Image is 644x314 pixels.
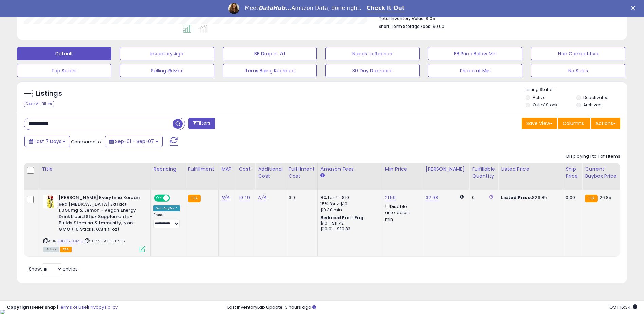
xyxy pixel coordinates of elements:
h5: Listings [36,89,62,99]
div: 0.00 [566,195,577,201]
span: Sep-01 - Sep-07 [115,138,154,145]
div: MAP [221,165,233,173]
span: Compared to: [71,139,102,145]
div: Disable auto adjust min [385,203,418,222]
b: [PERSON_NAME] Everytime Korean Red [MEDICAL_DATA] Extract 1,050mg & Lemon - Vegan Energy Drink Li... [59,195,141,234]
button: Top Sellers [17,64,111,77]
label: Active [533,94,545,100]
a: Check It Out [367,5,405,12]
button: Actions [591,118,620,129]
li: $105 [379,14,615,22]
i: DataHub... [258,5,291,11]
div: Clear All Filters [24,101,54,107]
button: Columns [558,118,590,129]
div: Fulfillment Cost [289,165,315,180]
div: 15% for > $10 [320,201,377,207]
a: 21.59 [385,194,396,201]
div: [PERSON_NAME] [426,165,466,173]
span: 2025-09-15 16:34 GMT [609,304,637,310]
div: Additional Cost [258,165,283,180]
b: Total Inventory Value: [379,16,425,21]
small: FBA [585,195,597,202]
div: Repricing [153,165,182,173]
div: Win BuyBox * [153,205,180,211]
img: 41UGFR3Q2CL._SL40_.jpg [43,195,57,208]
a: 32.98 [426,194,438,201]
a: N/A [258,194,266,201]
div: Preset: [153,213,180,228]
div: seller snap | | [7,304,118,311]
button: BB Drop in 7d [223,47,317,60]
div: Cost [239,165,253,173]
div: Meet Amazon Data, done right. [245,5,361,12]
b: Reduced Prof. Rng. [320,215,365,221]
button: No Sales [531,64,625,77]
button: BB Price Below Min [428,47,522,60]
button: Non Competitive [531,47,625,60]
div: Close [631,6,638,10]
a: B0DZ5JLCMD [57,238,82,244]
div: Fulfillable Quantity [472,165,495,180]
div: Current Buybox Price [585,165,620,180]
div: Title [42,165,148,173]
label: Out of Stock [533,102,557,108]
button: Selling @ Max [120,64,214,77]
label: Archived [583,102,602,108]
span: Columns [563,120,584,127]
div: Ship Price [566,165,579,180]
small: FBA [188,195,201,202]
strong: Copyright [7,304,32,310]
b: Listed Price: [501,194,532,201]
a: Terms of Use [58,304,87,310]
span: Last 7 Days [35,138,61,145]
div: 3.9 [289,195,312,201]
button: Sep-01 - Sep-07 [105,136,163,147]
span: FBA [60,247,72,252]
div: Displaying 1 to 1 of 1 items [566,153,620,160]
div: Fulfillment [188,165,216,173]
button: Inventory Age [120,47,214,60]
b: Short Term Storage Fees: [379,23,431,29]
div: 0 [472,195,493,201]
div: ASIN: [43,195,145,251]
span: $0.00 [433,23,444,30]
button: Filters [188,118,215,129]
div: $26.85 [501,195,557,201]
span: ON [155,195,163,201]
span: | SKU: 2I-AZCL-U5L6 [84,238,125,244]
label: Deactivated [583,94,609,100]
button: Default [17,47,111,60]
a: N/A [221,194,229,201]
div: Amazon Fees [320,165,379,173]
div: $10 - $11.72 [320,221,377,226]
button: Last 7 Days [24,136,70,147]
span: All listings currently available for purchase on Amazon [43,247,59,252]
div: Listed Price [501,165,560,173]
img: Profile image for Georgie [228,3,239,14]
button: Items Being Repriced [223,64,317,77]
span: 26.85 [600,194,612,201]
div: $10.01 - $10.83 [320,226,377,232]
span: Show: entries [29,266,78,272]
a: Privacy Policy [88,304,118,310]
div: Min Price [385,165,420,173]
a: 10.49 [239,194,250,201]
div: Last InventoryLab Update: 3 hours ago. [227,304,637,311]
div: 8% for <= $10 [320,195,377,201]
p: Listing States: [526,87,627,93]
span: OFF [169,195,180,201]
button: Needs to Reprice [325,47,420,60]
small: Amazon Fees. [320,173,325,179]
button: Save View [522,118,557,129]
div: $0.30 min [320,207,377,213]
button: 30 Day Decrease [325,64,420,77]
button: Priced at Min [428,64,522,77]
